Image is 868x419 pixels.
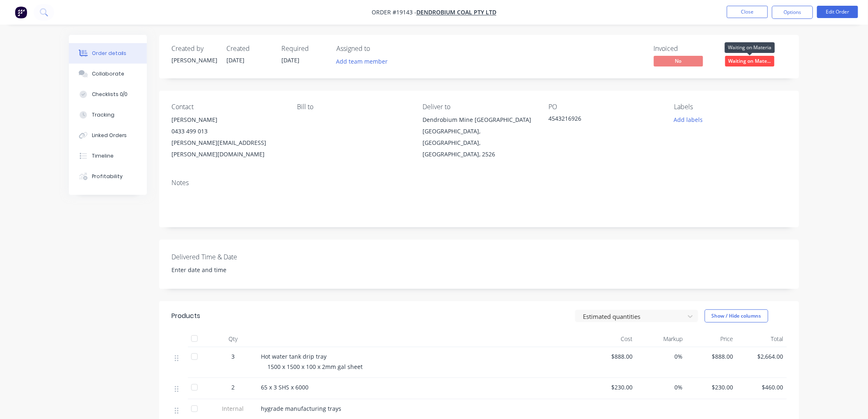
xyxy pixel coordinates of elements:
div: PO [548,103,661,111]
div: Created by [171,45,217,53]
button: Profitability [69,166,147,187]
div: [PERSON_NAME]0433 499 013[PERSON_NAME][EMAIL_ADDRESS][PERSON_NAME][DOMAIN_NAME] [171,114,284,160]
button: Show / Hide columns [705,309,768,323]
span: 65 x 3 SHS x 6000 [261,383,308,391]
span: 0% [640,352,683,361]
button: Checklists 0/0 [69,84,147,105]
div: Invoiced [654,45,715,53]
div: Contact [171,103,284,111]
div: Created [226,45,272,53]
div: Dendrobium Mine [GEOGRAPHIC_DATA] [423,114,535,126]
span: $2,664.00 [740,352,784,361]
label: Delivered Time & Date [171,252,274,262]
span: 0% [640,383,683,392]
button: Linked Orders [69,125,147,146]
div: Tracking [92,111,114,119]
button: Edit Order [817,6,858,18]
div: 0433 499 013 [171,126,284,137]
span: $888.00 [589,352,633,361]
div: Assigned to [336,45,418,53]
div: Markup [636,331,687,347]
span: Waiting on Mate... [725,56,774,66]
div: Products [171,311,200,321]
button: Timeline [69,146,147,166]
div: Total [737,331,787,347]
div: Linked Orders [92,132,127,139]
div: [PERSON_NAME] [171,114,284,126]
div: 4543216926 [548,114,651,126]
button: Close [727,6,768,18]
div: Collaborate [92,70,124,78]
span: $230.00 [690,383,733,392]
div: Profitability [92,173,123,180]
span: Order #19143 - [372,9,416,16]
div: [PERSON_NAME][EMAIL_ADDRESS][PERSON_NAME][DOMAIN_NAME] [171,137,284,160]
div: [GEOGRAPHIC_DATA], [GEOGRAPHIC_DATA], [GEOGRAPHIC_DATA], 2526 [423,126,535,160]
button: Waiting on Mate... [725,56,774,68]
div: Required [281,45,327,53]
div: Waiting on Materia [725,42,775,53]
button: Tracking [69,105,147,125]
div: Price [686,331,737,347]
span: 3 [231,352,235,361]
button: Order details [69,43,147,64]
div: Bill to [297,103,409,111]
button: Collaborate [69,64,147,84]
span: No [654,56,703,66]
button: Add team member [336,56,392,67]
div: [PERSON_NAME] [171,56,217,64]
span: $230.00 [589,383,633,392]
div: Notes [171,179,787,187]
button: Add team member [332,56,392,67]
div: Labels [674,103,787,111]
a: Dendrobium Coal Pty Ltd [416,9,496,16]
span: 2 [231,383,235,392]
span: $888.00 [690,352,733,361]
div: Checklists 0/0 [92,91,128,98]
span: 1500 x 1500 x 100 x 2mm gal sheet [267,363,363,371]
div: Order details [92,50,127,57]
span: [DATE] [281,56,299,64]
div: Dendrobium Mine [GEOGRAPHIC_DATA][GEOGRAPHIC_DATA], [GEOGRAPHIC_DATA], [GEOGRAPHIC_DATA], 2526 [423,114,535,160]
span: hygrade manufacturing trays [261,405,341,412]
div: Cost [586,331,636,347]
span: Internal [212,404,254,413]
button: Add labels [669,114,707,125]
div: Deliver to [423,103,535,111]
button: Options [772,6,813,19]
div: Timeline [92,152,114,160]
input: Enter date and time [166,264,268,276]
span: Hot water tank drip tray [261,353,327,360]
span: [DATE] [226,56,244,64]
img: Factory [15,6,27,18]
div: Qty [208,331,258,347]
span: $460.00 [740,383,784,392]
